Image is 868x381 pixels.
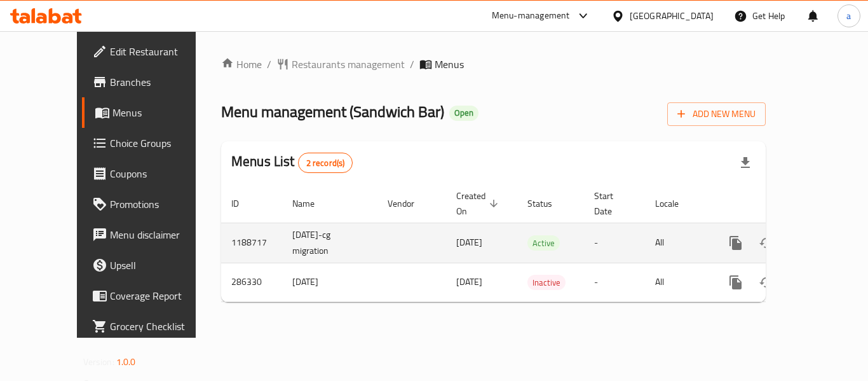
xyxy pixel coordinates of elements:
span: Upsell [110,258,212,273]
span: Name [292,196,331,211]
span: Vendor [388,196,431,211]
span: Restaurants management [292,57,405,72]
a: Home [221,57,262,72]
span: Grocery Checklist [110,319,212,334]
span: 2 record(s) [299,157,353,169]
li: / [267,57,271,72]
a: Edit Restaurant [82,36,222,67]
span: Edit Restaurant [110,44,212,59]
a: Menu disclaimer [82,219,222,250]
span: ID [231,196,255,211]
span: Version: [83,354,114,370]
span: Menus [112,105,212,120]
a: Restaurants management [276,57,405,72]
td: - [584,223,645,263]
span: Coupons [110,166,212,181]
div: [GEOGRAPHIC_DATA] [630,9,714,23]
button: Change Status [751,267,782,298]
span: Choice Groups [110,135,212,151]
a: Menus [82,97,222,128]
th: Actions [710,184,853,223]
td: 286330 [221,263,282,301]
span: Menu management ( Sandwich Bar ) [221,97,444,126]
div: Total records count [298,153,353,173]
button: Change Status [751,228,782,258]
span: Inactive [527,275,566,290]
span: Coverage Report [110,288,212,303]
a: Choice Groups [82,128,222,158]
span: Menu disclaimer [110,227,212,242]
a: Coupons [82,158,222,189]
span: Start Date [594,188,630,219]
button: more [721,228,751,258]
a: Branches [82,67,222,97]
span: [DATE] [456,234,482,251]
span: Open [449,107,478,118]
td: [DATE] [282,263,377,301]
span: [DATE] [456,274,482,290]
span: Promotions [110,197,212,212]
a: Promotions [82,189,222,219]
span: Branches [110,74,212,90]
span: Created On [456,188,502,219]
span: Active [527,236,560,251]
td: - [584,263,645,301]
td: All [645,223,710,263]
table: enhanced table [221,184,853,302]
span: Status [527,196,569,211]
div: Active [527,235,560,251]
span: 1.0.0 [116,354,136,370]
button: Add New Menu [667,102,766,126]
td: All [645,263,710,301]
td: [DATE]-cg migration [282,223,377,263]
div: Menu-management [492,8,570,24]
div: Export file [730,148,761,178]
h2: Menus List [231,152,353,173]
li: / [410,57,414,72]
a: Coverage Report [82,281,222,311]
span: Add New Menu [677,106,756,122]
div: Open [449,106,478,121]
span: Locale [655,196,695,211]
td: 1188717 [221,223,282,263]
a: Upsell [82,250,222,281]
nav: breadcrumb [221,57,766,72]
a: Grocery Checklist [82,311,222,342]
span: a [846,9,851,23]
button: more [721,267,751,298]
span: Menus [435,57,464,72]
